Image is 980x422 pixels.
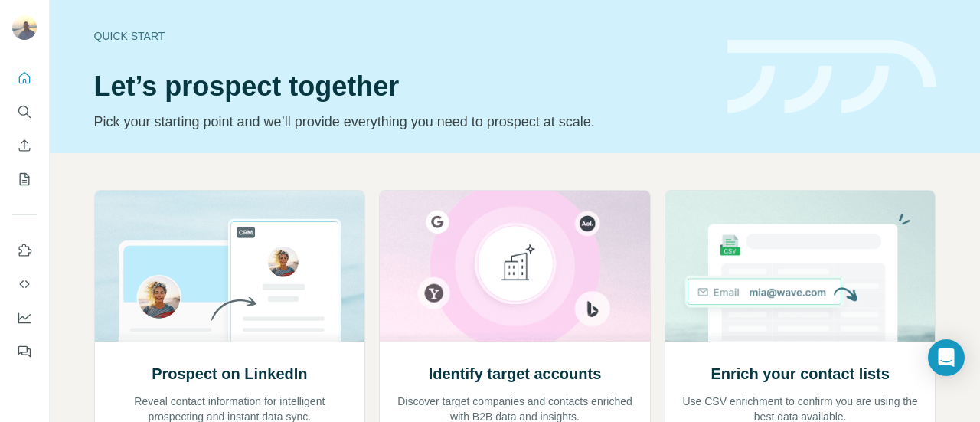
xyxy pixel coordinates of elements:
[94,71,709,102] h1: Let’s prospect together
[12,338,37,365] button: Feedback
[94,191,366,342] img: Prospect on LinkedIn
[665,191,936,342] img: Enrich your contact lists
[379,191,651,342] img: Identify target accounts
[12,132,37,159] button: Enrich CSV
[727,40,936,114] img: banner
[94,111,709,132] p: Pick your starting point and we’ll provide everything you need to prospect at scale.
[928,339,965,376] div: Open Intercom Messenger
[12,98,37,126] button: Search
[94,28,709,44] div: Quick start
[152,363,307,384] h2: Prospect on LinkedIn
[429,363,602,384] h2: Identify target accounts
[710,363,889,384] h2: Enrich your contact lists
[12,270,37,298] button: Use Surfe API
[12,237,37,264] button: Use Surfe on LinkedIn
[12,304,37,332] button: Dashboard
[12,64,37,92] button: Quick start
[12,165,37,193] button: My lists
[12,15,37,40] img: Avatar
